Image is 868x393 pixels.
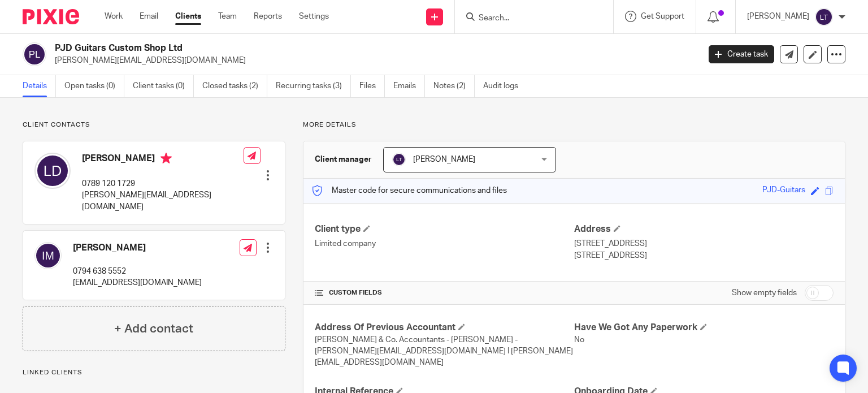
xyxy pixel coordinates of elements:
[133,75,194,97] a: Client tasks (0)
[393,75,425,97] a: Emails
[315,322,574,334] h4: Address Of Previous Accountant
[202,75,267,97] a: Closed tasks (2)
[140,11,158,22] a: Email
[413,156,475,163] span: [PERSON_NAME]
[218,11,237,22] a: Team
[73,277,202,288] p: [EMAIL_ADDRESS][DOMAIN_NAME]
[709,45,774,63] a: Create task
[82,189,244,213] p: [PERSON_NAME][EMAIL_ADDRESS][DOMAIN_NAME]
[312,185,507,196] p: Master code for secure communications and files
[574,250,834,261] p: [STREET_ADDRESS]
[392,153,406,166] img: svg%3E
[23,9,79,24] img: Pixie
[315,154,372,165] h3: Client manager
[73,242,202,254] h4: [PERSON_NAME]
[641,12,684,20] span: Get Support
[55,42,565,54] h2: PJD Guitars Custom Shop Ltd
[299,11,329,22] a: Settings
[23,75,56,97] a: Details
[160,153,172,164] i: Primary
[82,153,244,167] h4: [PERSON_NAME]
[64,75,124,97] a: Open tasks (0)
[82,178,244,189] p: 0789 120 1729
[23,42,46,66] img: svg%3E
[23,120,285,129] p: Client contacts
[105,11,123,22] a: Work
[254,11,282,22] a: Reports
[815,8,833,26] img: svg%3E
[747,11,809,22] p: [PERSON_NAME]
[73,266,202,277] p: 0794 638 5552
[433,75,475,97] a: Notes (2)
[574,336,584,344] span: No
[732,287,797,299] label: Show empty fields
[478,14,579,24] input: Search
[303,120,845,129] p: More details
[114,320,193,338] h4: + Add contact
[315,288,574,297] h4: CUSTOM FIELDS
[574,223,834,235] h4: Address
[359,75,385,97] a: Files
[34,153,71,189] img: svg%3E
[23,368,285,377] p: Linked clients
[574,238,834,249] p: [STREET_ADDRESS]
[34,242,62,269] img: svg%3E
[315,223,574,235] h4: Client type
[483,75,527,97] a: Audit logs
[315,336,573,367] span: [PERSON_NAME] & Co. Accountants - [PERSON_NAME] - [PERSON_NAME][EMAIL_ADDRESS][DOMAIN_NAME] l [PE...
[762,184,805,197] div: PJD-Guitars
[175,11,201,22] a: Clients
[574,322,834,334] h4: Have We Got Any Paperwork
[315,238,574,249] p: Limited company
[55,55,692,66] p: [PERSON_NAME][EMAIL_ADDRESS][DOMAIN_NAME]
[276,75,351,97] a: Recurring tasks (3)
